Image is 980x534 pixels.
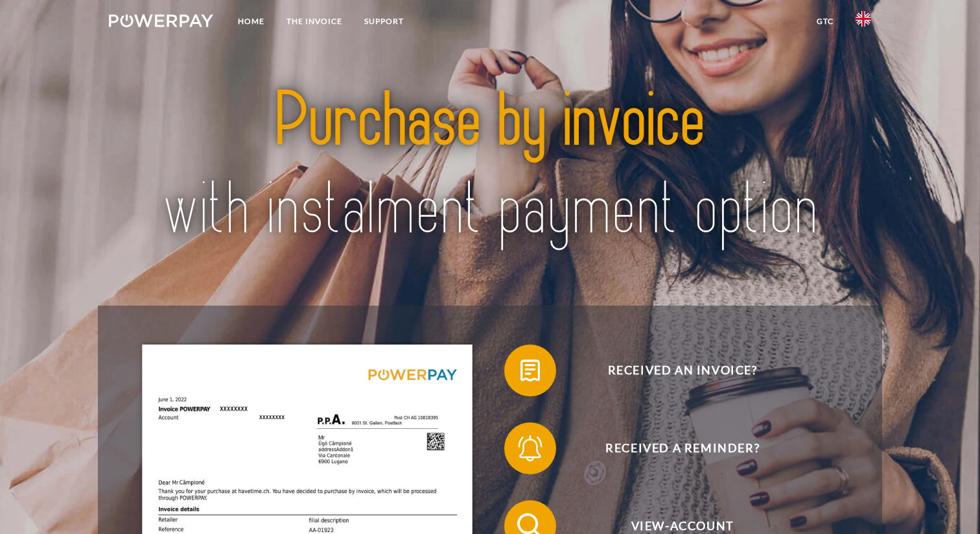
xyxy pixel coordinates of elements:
[275,10,353,33] a: THE INVOICE
[524,345,841,396] span: Received an invoice?
[109,14,213,27] img: logo-powerpay-white.svg
[504,345,841,396] button: Received an invoice?
[504,422,841,474] button: Received a reminder?
[856,11,871,27] img: en
[146,53,834,277] img: title-powerpay_en.svg
[514,354,546,387] img: qb_bill.svg
[806,10,845,33] a: GTC
[227,10,275,33] a: Home
[524,422,841,474] span: Received a reminder?
[353,10,415,33] a: Support
[514,432,546,465] img: qb_bell.svg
